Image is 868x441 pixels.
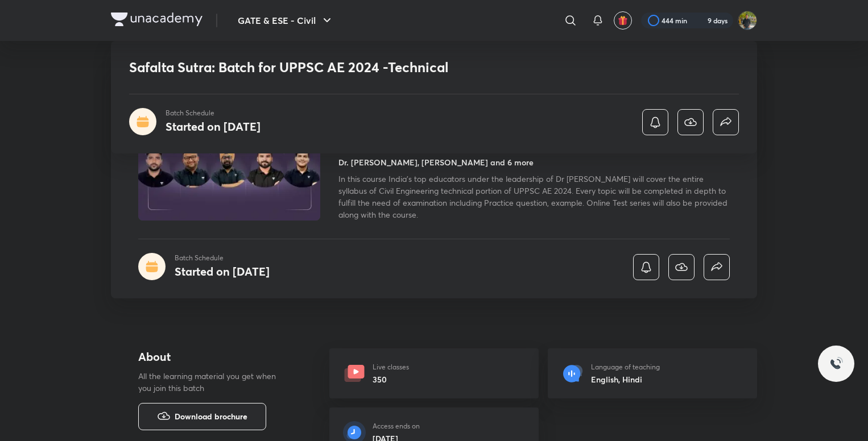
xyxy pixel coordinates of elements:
[175,253,270,263] p: Batch Schedule
[591,373,660,385] h6: English, Hindi
[373,373,409,385] h6: 350
[373,362,409,372] p: Live classes
[138,348,293,365] h4: About
[591,362,660,372] p: Language of teaching
[175,410,247,423] span: Download brochure
[137,117,322,222] img: Thumbnail
[166,119,261,134] h4: Started on [DATE]
[175,264,270,279] h4: Started on [DATE]
[129,59,574,76] h1: Safalta Sutra: Batch for UPPSC AE 2024 -Technical
[138,403,266,430] button: Download brochure
[111,13,202,29] a: Company Logo
[231,9,341,32] button: GATE & ESE - Civil
[829,357,843,371] img: ttu
[338,173,728,220] span: In this course India's top educators under the leadership of Dr [PERSON_NAME] will cover the enti...
[694,15,705,26] img: streak
[738,11,757,30] img: shubham rawat
[166,108,261,118] p: Batch Schedule
[373,421,420,431] p: Access ends on
[111,13,202,26] img: Company Logo
[138,370,285,394] p: All the learning material you get when you join this batch
[618,15,628,26] img: avatar
[614,11,632,30] button: avatar
[338,156,534,168] h4: Dr. [PERSON_NAME], [PERSON_NAME] and 6 more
